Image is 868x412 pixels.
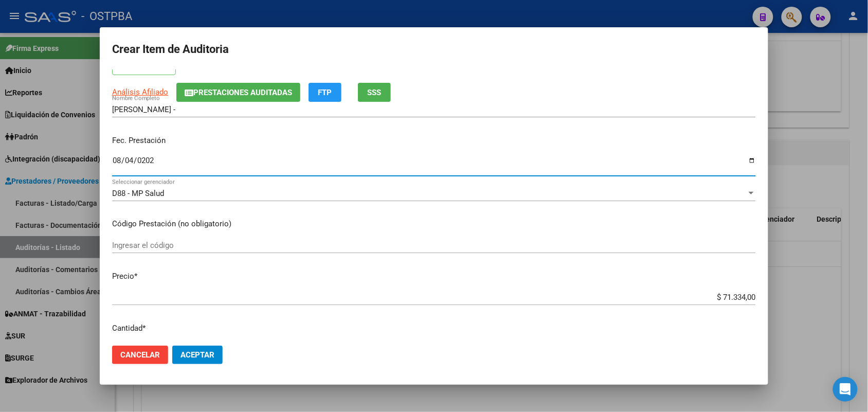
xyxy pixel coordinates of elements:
[358,83,391,102] button: SSS
[112,135,756,147] p: Fec. Prestación
[112,218,756,230] p: Código Prestación (no obligatorio)
[309,83,341,102] button: FTP
[112,346,168,364] button: Cancelar
[112,40,756,59] h2: Crear Item de Auditoria
[112,87,168,97] span: Análisis Afiliado
[176,83,300,102] button: Prestaciones Auditadas
[112,271,756,282] p: Precio
[120,350,160,360] span: Cancelar
[193,88,292,97] span: Prestaciones Auditadas
[112,323,756,334] p: Cantidad
[172,346,223,364] button: Aceptar
[368,88,382,97] span: SSS
[833,377,858,402] div: Open Intercom Messenger
[112,189,164,198] span: D88 - MP Salud
[180,350,214,360] span: Aceptar
[318,88,332,97] span: FTP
